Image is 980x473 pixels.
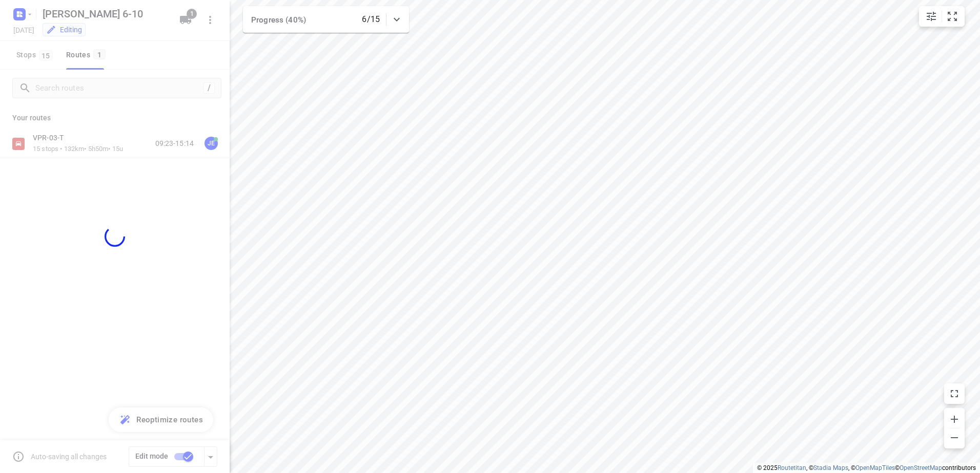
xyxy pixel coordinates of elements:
[855,464,895,471] a: OpenMapTiles
[942,6,963,27] button: Fit zoom
[243,6,409,33] div: Progress (40%)6/15
[900,464,942,471] a: OpenStreetMap
[251,15,306,25] span: Progress (40%)
[813,464,848,471] a: Stadia Maps
[757,464,976,471] li: © 2025 , © , © © contributors
[778,464,806,471] a: Routetitan
[921,6,942,27] button: Map settings
[362,13,380,26] p: 6/15
[919,6,965,27] div: small contained button group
